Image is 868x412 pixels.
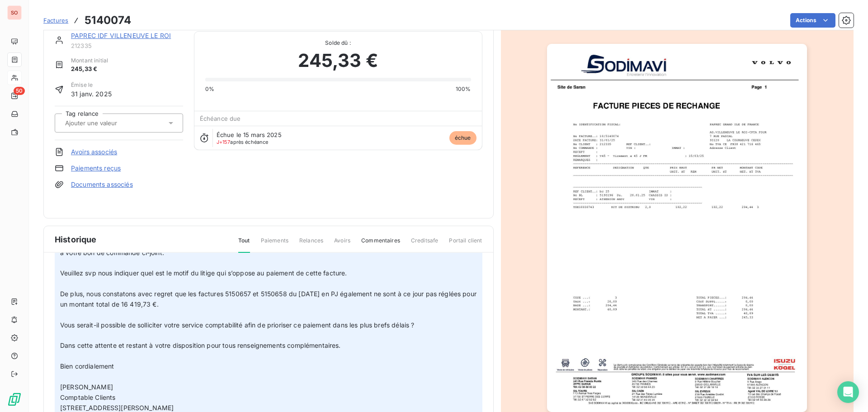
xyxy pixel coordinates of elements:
[14,87,25,95] span: 50
[790,13,835,28] button: Actions
[261,237,288,252] span: Paiements
[60,393,116,401] span: Comptable Clients
[456,85,471,93] span: 100%
[299,237,323,252] span: Relances
[71,57,108,65] span: Montant initial
[60,238,475,256] span: Suite au mail de votre comptabilité fournisseurs ci-dessous, nous vous adressons en PJ la facture...
[205,39,471,47] span: Solde dû :
[71,147,117,156] a: Avoirs associés
[71,164,121,173] a: Paiements reçus
[55,233,97,246] span: Historique
[71,81,112,89] span: Émise le
[7,89,21,103] a: 50
[71,89,112,99] span: 31 janv. 2025
[60,341,341,349] span: Dans cette attente et restant à votre disposition pour tous renseignements complémentaires.
[298,47,377,74] span: 245,33 €
[200,115,241,122] span: Échéance due
[60,383,113,391] span: [PERSON_NAME]
[71,180,133,189] a: Documents associés
[60,269,347,277] span: Veuillez svp nous indiquer quel est le motif du litige qui s’oppose au paiement de cette facture.
[60,362,114,370] span: Bien cordialement
[217,139,269,145] span: après échéance
[60,404,174,412] span: [STREET_ADDRESS][PERSON_NAME]
[7,392,22,407] img: Logo LeanPay
[60,290,478,308] span: De plus, nous constatons avec regret que les factures 5150657 et 5150658 du [DATE] en PJ égalemen...
[334,237,350,252] span: Avoirs
[547,44,807,412] img: invoice_thumbnail
[205,85,214,93] span: 0%
[43,16,68,25] a: Factures
[71,42,183,49] span: 212335
[449,131,476,145] span: échue
[71,65,108,74] span: 245,33 €
[7,5,22,20] div: SO
[64,119,155,127] input: Ajouter une valeur
[217,131,282,138] span: Échue le 15 mars 2025
[217,139,231,145] span: J+157
[449,237,482,252] span: Portail client
[837,381,859,403] div: Open Intercom Messenger
[238,237,250,253] span: Tout
[361,237,400,252] span: Commentaires
[85,12,131,28] h3: 5140074
[71,32,171,39] a: PAPREC IDF VILLENEUVE LE ROI
[411,237,439,252] span: Creditsafe
[60,321,414,329] span: Vous serait-il possible de solliciter votre service comptabilité afin de prioriser ce paiement da...
[43,17,68,24] span: Factures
